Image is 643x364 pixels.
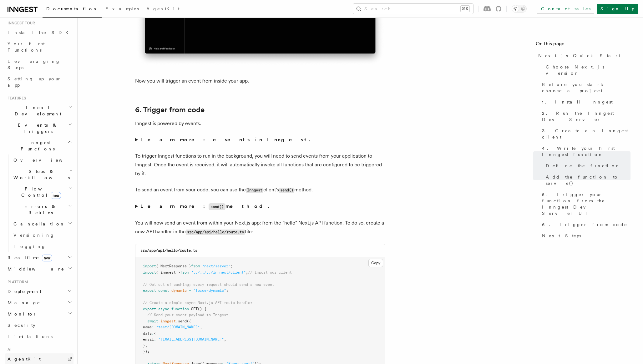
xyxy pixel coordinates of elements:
[542,145,630,158] span: 4. Write your first Inngest function
[202,264,230,268] span: "next/server"
[5,73,73,91] a: Setting up your app
[135,152,385,178] p: To trigger Inngest functions to run in the background, you will need to send events from your app...
[8,41,45,53] span: Your first Functions
[43,2,102,18] a: Documentation
[180,270,189,275] span: from
[140,203,270,209] strong: Learn more: method.
[8,59,60,70] span: Leveraging Steps
[5,56,73,73] a: Leveraging Steps
[160,319,176,323] span: inngest
[537,4,594,14] a: Contact sales
[539,219,630,230] a: 6. Trigger from code
[135,105,205,114] a: 6. Trigger from code
[191,270,246,275] span: "../../../inngest/client"
[135,202,385,211] summary: Learn more:send()method.
[105,6,139,11] span: Examples
[539,230,630,241] a: Next Steps
[156,270,180,275] span: { inngest }
[158,337,224,341] span: "[EMAIL_ADDRESS][DOMAIN_NAME]"
[246,270,248,275] span: ;
[143,288,156,293] span: export
[5,21,35,26] span: Inngest tour
[5,263,73,275] button: Middleware
[11,183,73,201] button: Flow Controlnew
[539,108,630,125] a: 2. Run the Inngest Dev Server
[154,331,156,336] span: {
[5,297,73,308] button: Manage
[5,320,73,331] a: Security
[143,264,156,268] span: import
[546,174,630,186] span: Add the function to serve()
[158,307,169,311] span: async
[5,38,73,56] a: Your first Functions
[279,188,294,193] code: send()
[143,301,252,305] span: // Create a simple async Next.js API route handler
[147,313,228,317] span: // Send your event payload to Inngest
[143,282,274,287] span: // Opt out of caching; every request should send a new event
[539,96,630,108] a: 1. Install Inngest
[11,186,69,198] span: Flow Control
[5,96,26,101] span: Features
[154,337,156,341] span: :
[143,325,152,329] span: name
[143,337,154,341] span: email
[8,76,61,88] span: Setting up your app
[5,331,73,342] a: Limitations
[146,6,180,11] span: AgentKit
[102,2,143,17] a: Examples
[152,331,154,336] span: :
[152,325,154,329] span: :
[145,343,147,348] span: ,
[209,203,225,210] code: send()
[5,154,73,252] div: Inngest Functions
[546,163,620,169] span: Define the function
[135,135,385,144] summary: Learn more: events in Inngest.
[248,270,292,275] span: // Import our client
[542,191,630,216] span: 5. Trigger your function from the Inngest Dev Server UI
[11,201,73,218] button: Errors & Retries
[143,2,183,17] a: AgentKit
[5,286,73,297] button: Deployment
[539,143,630,160] a: 4. Write your first Inngest function
[5,122,68,134] span: Events & Triggers
[8,30,72,35] span: Install the SDK
[539,79,630,96] a: Before you start: choose a project
[226,288,228,293] span: ;
[542,233,581,239] span: Next Steps
[200,325,202,329] span: ,
[171,307,189,311] span: function
[5,255,52,261] span: Realtime
[543,61,630,79] a: Choose Next.js version
[597,4,638,14] a: Sign Up
[11,154,73,166] a: Overview
[536,40,630,50] h4: On this page
[156,264,191,268] span: { NextResponse }
[538,53,620,59] span: Next.js Quick Start
[11,241,73,252] a: Logging
[176,319,187,323] span: .send
[539,189,630,219] a: 5. Trigger your function from the Inngest Dev Server UI
[5,280,28,285] span: Platform
[543,171,630,189] a: Add the function to serve()
[191,307,198,311] span: GET
[187,319,191,323] span: ({
[158,288,169,293] span: const
[5,252,73,263] button: Realtimenew
[11,168,70,181] span: Steps & Workflows
[135,185,385,195] p: To send an event from your code, you can use the client's method.
[5,300,40,306] span: Manage
[542,81,630,94] span: Before you start: choose a project
[8,323,35,328] span: Security
[11,230,73,241] a: Versioning
[171,288,187,293] span: dynamic
[198,307,206,311] span: () {
[140,248,197,253] code: src/app/api/hello/route.ts
[135,119,385,128] p: Inngest is powered by events.
[542,110,630,123] span: 2. Run the Inngest Dev Server
[143,307,156,311] span: export
[42,255,52,261] span: new
[143,331,152,336] span: data
[147,319,158,323] span: await
[5,119,73,137] button: Events & Triggers
[543,160,630,171] a: Define the function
